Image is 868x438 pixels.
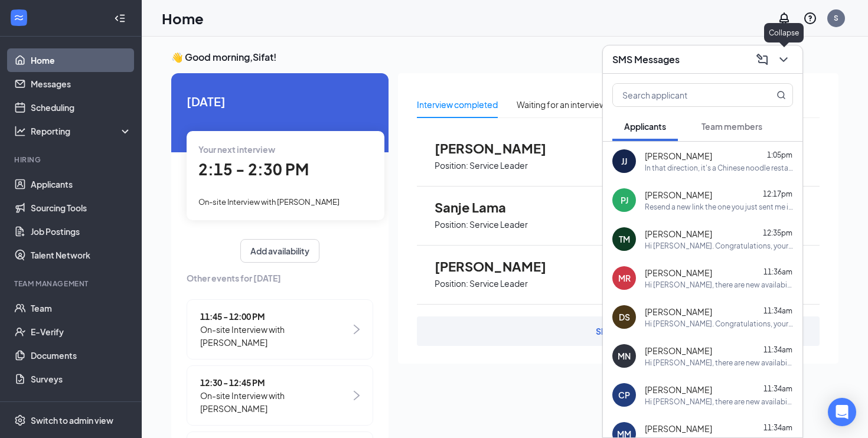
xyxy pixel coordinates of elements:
[619,233,630,245] div: TM
[200,376,351,389] span: 12:30 - 12:45 PM
[435,200,564,215] span: Sanje Lama
[31,344,132,367] a: Documents
[834,13,838,23] div: S
[435,140,564,156] span: [PERSON_NAME]
[517,98,606,111] div: Waiting for an interview
[645,189,712,201] span: [PERSON_NAME]
[767,151,792,159] span: 1:05pm
[763,267,792,276] span: 11:36am
[763,306,792,315] span: 11:34am
[435,259,564,274] span: [PERSON_NAME]
[31,220,132,243] a: Job Postings
[776,53,791,67] svg: ChevronDown
[645,267,712,279] span: [PERSON_NAME]
[645,150,712,162] span: [PERSON_NAME]
[469,219,528,230] p: Service Leader
[31,172,132,196] a: Applicants
[31,320,132,344] a: E-Verify
[763,345,792,354] span: 11:34am
[435,278,468,289] p: Position:
[187,272,373,285] span: Other events for [DATE]
[621,155,627,167] div: JJ
[31,125,132,137] div: Reporting
[13,12,25,24] svg: WorkstreamLogo
[31,243,132,267] a: Talent Network
[435,219,468,230] p: Position:
[618,350,631,362] div: MN
[753,50,772,69] button: ComposeMessage
[31,196,132,220] a: Sourcing Tools
[187,92,373,110] span: [DATE]
[31,96,132,119] a: Scheduling
[619,311,630,323] div: DS
[198,159,309,179] span: 2:15 - 2:30 PM
[763,384,792,393] span: 11:34am
[763,423,792,432] span: 11:34am
[777,11,791,25] svg: Notifications
[828,398,856,426] div: Open Intercom Messenger
[31,72,132,96] a: Messages
[645,397,793,407] div: Hi [PERSON_NAME], there are new availabilities for an interview. This is a reminder to schedule y...
[645,319,793,329] div: Hi [PERSON_NAME]. Congratulations, your meeting with VIVIBOWL for Cashier at [STREET_ADDRESS][US_...
[14,125,26,137] svg: Analysis
[645,345,712,357] span: [PERSON_NAME]
[200,323,351,349] span: On-site Interview with [PERSON_NAME]
[171,51,838,64] h3: 👋 Good morning, Sifat !
[803,11,817,25] svg: QuestionInfo
[198,144,275,155] span: Your next interview
[114,12,126,24] svg: Collapse
[31,296,132,320] a: Team
[624,121,666,132] span: Applicants
[31,414,113,426] div: Switch to admin view
[645,280,793,290] div: Hi [PERSON_NAME], there are new availabilities for an interview. This is a reminder to schedule y...
[596,325,641,337] div: Show more
[621,194,628,206] div: PJ
[645,241,793,251] div: Hi [PERSON_NAME]. Congratulations, your meeting with VIVIBOWL for Cashier at [STREET_ADDRESS][US_...
[645,163,793,173] div: In that direction, it's a Chinese noodle restaurant.
[645,384,712,395] span: [PERSON_NAME]
[645,306,712,318] span: [PERSON_NAME]
[618,389,630,401] div: CP
[776,90,786,100] svg: MagnifyingGlass
[755,53,769,67] svg: ComposeMessage
[417,98,498,111] div: Interview completed
[240,239,319,263] button: Add availability
[645,202,793,212] div: Resend a new link the one you just sent me is not working
[31,367,132,391] a: Surveys
[162,8,204,28] h1: Home
[469,278,528,289] p: Service Leader
[763,189,792,198] span: 12:17pm
[701,121,762,132] span: Team members
[645,228,712,240] span: [PERSON_NAME]
[645,423,712,434] span: [PERSON_NAME]
[31,48,132,72] a: Home
[198,197,340,207] span: On-site Interview with [PERSON_NAME]
[764,23,804,43] div: Collapse
[612,53,680,66] h3: SMS Messages
[200,310,351,323] span: 11:45 - 12:00 PM
[469,160,528,171] p: Service Leader
[14,414,26,426] svg: Settings
[200,389,351,415] span: On-site Interview with [PERSON_NAME]
[14,155,129,165] div: Hiring
[774,50,793,69] button: ChevronDown
[435,160,468,171] p: Position:
[14,279,129,289] div: Team Management
[763,228,792,237] span: 12:35pm
[645,358,793,368] div: Hi [PERSON_NAME], there are new availabilities for an interview. This is a reminder to schedule y...
[613,84,753,106] input: Search applicant
[618,272,631,284] div: MR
